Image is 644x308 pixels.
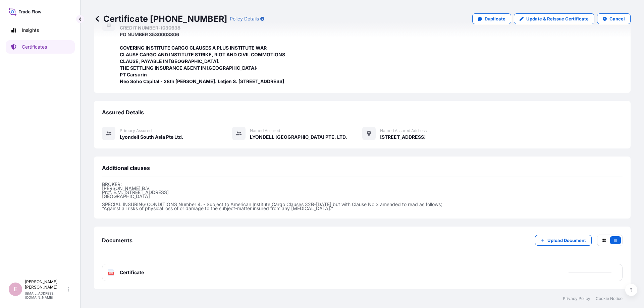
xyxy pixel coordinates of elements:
p: Duplicate [485,15,505,22]
a: Insights [6,23,75,37]
p: Policy Details [230,15,259,22]
a: Privacy Policy [563,296,590,301]
text: PDF [109,272,113,274]
span: Documents [102,237,132,244]
p: Update & Reissue Certificate [526,15,589,22]
span: [STREET_ADDRESS] [380,134,426,140]
p: Certificate [PHONE_NUMBER] [94,13,227,24]
span: Lyondell South Asia Pte Ltd. [120,134,183,140]
span: Named Assured [250,128,280,133]
a: Certificates [6,40,75,54]
p: Cancel [609,15,625,22]
a: Update & Reissue Certificate [514,13,594,24]
p: Insights [22,27,39,34]
span: Additional clauses [102,165,150,171]
span: CREDIT NUMBER: I030638 PO NUMBER 3530003806 COVERING INSTITUTE CARGO CLAUSES A PLUS INSTITUTE WAR... [120,24,285,85]
p: Certificates [22,44,47,50]
a: Duplicate [472,13,511,24]
span: E [14,286,17,293]
a: Cookie Notice [596,296,623,301]
span: Certificate [120,269,144,276]
p: BROKER: [PERSON_NAME] B.V. Prof. E.M. [STREET_ADDRESS] [GEOGRAPHIC_DATA] SPECIAL INSURING CONDITI... [102,182,623,210]
span: Named Assured Address [380,128,427,133]
button: Cancel [597,13,631,24]
button: Upload Document [535,235,592,246]
p: [PERSON_NAME] [PERSON_NAME] [25,279,66,290]
p: Upload Document [547,237,586,244]
span: Assured Details [102,109,144,116]
span: Primary assured [120,128,152,133]
span: LYONDELL [GEOGRAPHIC_DATA] PTE. LTD. [250,134,347,140]
p: [EMAIL_ADDRESS][DOMAIN_NAME] [25,291,66,299]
